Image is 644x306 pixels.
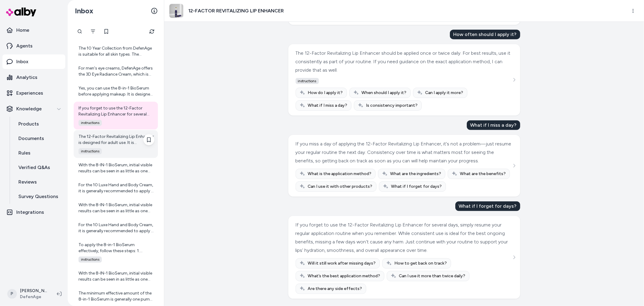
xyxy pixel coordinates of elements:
[74,130,158,158] a: The 12-Factor Revitalizing Lip Enhancer is designed for adult use. It is formulated to address si...
[308,171,372,177] span: What is the application method?
[78,256,102,262] span: instructions
[12,160,65,175] a: Verified Q&As
[74,218,158,238] a: For the 10 Luxe Hand and Body Cream, it is generally recommended to apply it twice daily—morning ...
[78,162,154,174] div: With the 8-IN-1 BioSerum, initial visible results can be seen in as little as one week, with the ...
[18,135,44,142] p: Documents
[16,42,33,50] p: Agents
[450,30,520,39] div: How often should I apply it?
[511,254,518,261] button: See more
[78,242,154,254] div: To apply the 8-in-1 BioSerum effectively, follow these steps: 1. Cleanse Your Face: Start with a ...
[78,222,154,234] div: For the 10 Luxe Hand and Body Cream, it is generally recommended to apply it twice daily—morning ...
[74,198,158,218] a: With the 8-IN-1 BioSerum, initial visible results can be seen in as little as one week, with the ...
[12,175,65,189] a: Reviews
[296,49,511,74] div: The 12-Factor Revitalizing Lip Enhancer should be applied once or twice daily. For best results, ...
[146,25,158,37] button: Refresh
[296,78,319,84] span: instructions
[511,162,518,169] button: See more
[12,131,65,146] a: Documents
[18,164,50,171] p: Verified Q&As
[308,90,343,96] span: How do I apply it?
[7,289,17,299] span: P
[308,103,348,109] span: What if I miss a day?
[78,85,154,97] div: Yes, you can use the 8-in-1 BioSerum before applying makeup. It is designed to smooth and rejuven...
[169,4,183,18] img: lip-serum-v3.jpg
[74,267,158,286] a: With the 8-IN-1 BioSerum, initial visible results can be seen in as little as one week, with the ...
[74,287,158,306] a: The minimum effective amount of the 8-in-1 BioSerum is generally one pump for the entire face and...
[2,23,65,37] a: Home
[308,273,380,279] span: What’s the best application method?
[296,221,511,255] div: If you forget to use the 12-Factor Revitalizing Lip Enhancer for several days, simply resume your...
[78,134,154,146] div: The 12-Factor Revitalizing Lip Enhancer is designed for adult use. It is formulated to address si...
[308,286,362,292] span: Are there any side effects?
[366,103,418,109] span: Is consistency important?
[2,39,65,53] a: Agents
[74,238,158,266] a: To apply the 8-in-1 BioSerum effectively, follow these steps: 1. Cleanse Your Face: Start with a ...
[2,205,65,220] a: Integrations
[78,182,154,194] div: For the 10 Luxe Hand and Body Cream, it is generally recommended to apply it twice daily—morning ...
[511,76,518,83] button: See more
[18,120,39,128] p: Products
[75,6,93,15] h2: Inbox
[78,148,102,154] span: instructions
[78,105,154,117] div: If you forget to use the 12-Factor Revitalizing Lip Enhancer for several days, simply resume your...
[399,273,466,279] span: Can I use it more than twice daily?
[18,193,58,200] p: Survey Questions
[78,120,102,126] span: instructions
[20,288,47,294] p: [PERSON_NAME]
[2,70,65,85] a: Analytics
[74,42,158,61] a: The 10 Year Collection from DefenAge is suitable for all skin types. The products are formulated ...
[308,184,373,190] span: Can I use it with other products?
[74,178,158,198] a: For the 10 Luxe Hand and Body Cream, it is generally recommended to apply it twice daily—morning ...
[16,58,28,65] p: Inbox
[467,120,520,130] div: What if I miss a day?
[78,45,154,57] div: The 10 Year Collection from DefenAge is suitable for all skin types. The products are formulated ...
[78,290,154,302] div: The minimum effective amount of the 8-in-1 BioSerum is generally one pump for the entire face and...
[74,82,158,101] a: Yes, you can use the 8-in-1 BioSerum before applying makeup. It is designed to smooth and rejuven...
[74,62,158,81] a: For men's eye creams, DefenAge offers the 3D Eye Radiance Cream, which is suitable for all skin t...
[188,7,284,15] h3: 12-FACTOR REVITALIZING LIP ENHANCER
[20,294,47,300] span: DefenAge
[391,184,442,190] span: What if I forget for days?
[16,27,29,34] p: Home
[2,102,65,116] button: Knowledge
[16,74,37,81] p: Analytics
[395,260,447,266] span: How to get back on track?
[16,105,42,112] p: Knowledge
[296,140,511,165] div: If you miss a day of applying the 12-Factor Revitalizing Lip Enhancer, it's not a problem—just re...
[425,90,463,96] span: Can I apply it more?
[12,117,65,131] a: Products
[16,209,44,216] p: Integrations
[18,178,37,186] p: Reviews
[2,54,65,69] a: Inbox
[12,146,65,160] a: Rules
[362,90,407,96] span: When should I apply it?
[6,8,36,16] img: alby Logo
[87,25,99,37] button: Filter
[455,201,520,211] div: What if I forget for days?
[74,102,158,129] a: If you forget to use the 12-Factor Revitalizing Lip Enhancer for several days, simply resume your...
[308,260,376,266] span: Will it still work after missing days?
[12,189,65,204] a: Survey Questions
[2,86,65,100] a: Experiences
[4,284,52,304] button: P[PERSON_NAME]DefenAge
[78,202,154,214] div: With the 8-IN-1 BioSerum, initial visible results can be seen in as little as one week, with the ...
[78,65,154,77] div: For men's eye creams, DefenAge offers the 3D Eye Radiance Cream, which is suitable for all skin t...
[78,270,154,282] div: With the 8-IN-1 BioSerum, initial visible results can be seen in as little as one week, with the ...
[460,171,506,177] span: What are the benefits?
[390,171,441,177] span: What are the ingredients?
[74,158,158,178] a: With the 8-IN-1 BioSerum, initial visible results can be seen in as little as one week, with the ...
[16,90,43,97] p: Experiences
[18,149,30,157] p: Rules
